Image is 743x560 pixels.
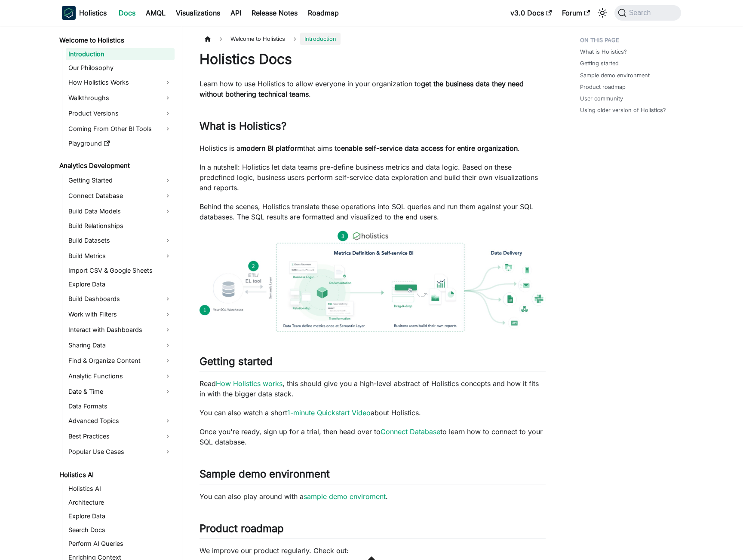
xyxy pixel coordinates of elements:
[66,189,175,203] a: Connect Database
[200,408,546,418] p: You can also watch a short about Holistics.
[300,33,341,45] span: Introduction
[557,6,595,20] a: Forum
[57,34,175,46] a: Welcome to Holistics
[246,6,303,20] a: Release Notes
[200,79,546,99] p: Learn how to use Holistics to allow everyone in your organization to .
[66,538,175,550] a: Perform AI Queries
[580,48,627,56] a: What is Holistics?
[200,491,546,502] p: You can also play around with a .
[66,338,175,352] a: Sharing Data
[66,122,175,136] a: Coming From Other BI Tools
[53,26,182,560] nav: Docs sidebar
[341,144,518,152] strong: enable self-service data access for entire organization
[66,445,175,459] a: Popular Use Cases
[66,220,175,232] a: Build Relationships
[596,6,609,20] button: Switch between dark and light mode (currently system mode)
[626,9,656,17] span: Search
[66,385,175,399] a: Date & Time
[200,120,546,136] h2: What is Holistics?
[304,492,386,501] a: sample demo enviroment
[381,427,440,436] a: Connect Database
[200,143,546,153] p: Holistics is a that aims to .
[66,107,175,120] a: Product Versions
[200,468,546,484] h2: Sample demo environment
[580,59,619,67] a: Getting started
[141,6,171,20] a: AMQL
[114,6,141,20] a: Docs
[66,496,175,508] a: Architecture
[66,323,175,337] a: Interact with Dashboards
[200,201,546,222] p: Behind the scenes, Holistics translate these operations into SQL queries and run them against you...
[66,278,175,290] a: Explore Data
[66,234,175,247] a: Build Datasets
[303,6,344,20] a: Roadmap
[580,94,623,103] a: User community
[200,426,546,447] p: Once you're ready, sign up for a trial, then head over to to learn how to connect to your SQL dat...
[580,106,666,114] a: Using older version of Holistics?
[614,5,681,21] button: Search (Command+K)
[62,6,76,20] img: Holistics
[62,6,107,20] a: HolisticsHolisticsHolistics
[66,524,175,536] a: Search Docs
[240,144,303,152] strong: modern BI platform
[57,160,175,172] a: Analytics Development
[66,307,175,321] a: Work with Filters
[200,33,546,45] nav: Breadcrumbs
[287,408,371,417] a: 1-minute Quickstart Video
[66,62,175,74] a: Our Philosophy
[200,231,546,332] img: How Holistics fits in your Data Stack
[226,33,289,45] span: Welcome to Holistics
[66,249,175,263] a: Build Metrics
[200,545,546,556] p: We improve our product regularly. Check out:
[200,522,546,539] h2: Product roadmap
[66,204,175,218] a: Build Data Models
[66,510,175,522] a: Explore Data
[66,400,175,412] a: Data Formats
[200,355,546,371] h2: Getting started
[225,6,246,20] a: API
[66,137,175,149] a: Playground
[200,33,216,45] a: Home page
[66,91,175,105] a: Walkthroughs
[66,429,175,443] a: Best Practices
[216,379,282,388] a: How Holistics works
[505,6,557,20] a: v3.0 Docs
[200,162,546,193] p: In a nutshell: Holistics let data teams pre-define business metrics and data logic. Based on thes...
[66,369,175,383] a: Analytic Functions
[171,6,225,20] a: Visualizations
[57,469,175,481] a: Holistics AI
[66,76,175,89] a: How Holistics Works
[200,51,546,68] h1: Holistics Docs
[66,414,175,428] a: Advanced Topics
[200,378,546,399] p: Read , this should give you a high-level abstract of Holistics concepts and how it fits in with t...
[580,71,650,79] a: Sample demo environment
[66,483,175,495] a: Holistics AI
[66,173,175,187] a: Getting Started
[79,8,107,18] b: Holistics
[580,83,626,91] a: Product roadmap
[66,265,175,277] a: Import CSV & Google Sheets
[66,292,175,306] a: Build Dashboards
[66,354,175,368] a: Find & Organize Content
[66,48,175,60] a: Introduction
